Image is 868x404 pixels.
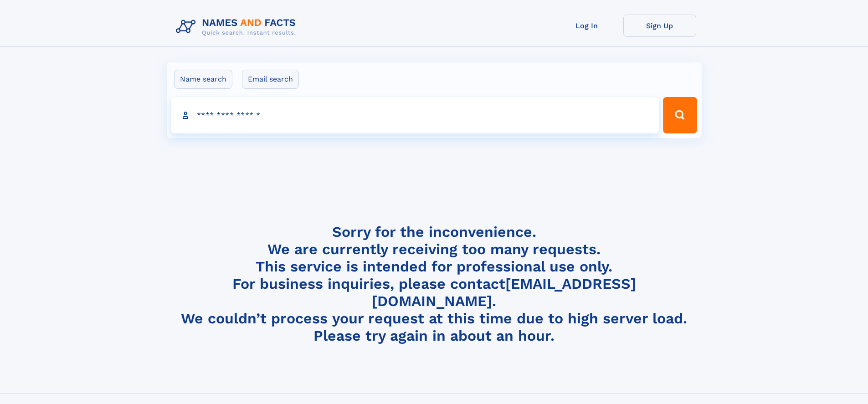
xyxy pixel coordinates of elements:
[242,70,299,89] label: Email search
[172,223,696,345] h4: Sorry for the inconvenience. We are currently receiving too many requests. This service is intend...
[550,15,623,37] a: Log In
[372,275,636,310] a: [EMAIL_ADDRESS][DOMAIN_NAME]
[663,97,697,133] button: Search Button
[171,97,659,133] input: search input
[623,15,696,37] a: Sign Up
[172,15,303,39] img: Logo Names and Facts
[174,70,232,89] label: Name search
